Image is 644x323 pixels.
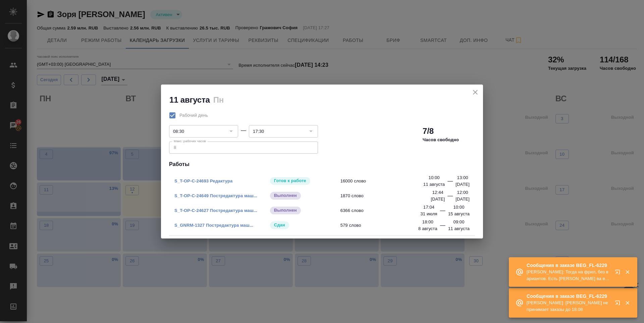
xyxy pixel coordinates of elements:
span: 579 слово [340,222,435,229]
a: S_GNRM-1327 Постредактура маш... [174,223,253,228]
p: 31 июля [420,211,437,217]
p: Часов свободно [423,137,459,143]
span: 1870 слово [340,193,435,199]
p: 8 августа [418,225,437,232]
span: Рабочий день [179,112,208,119]
p: [DATE] [455,181,470,188]
span: 16000 слово [340,178,435,184]
a: S_T-OP-C-24627 Постредактура маш... [174,208,257,213]
h2: 11 августа [169,95,210,104]
h2: 7/8 [423,126,434,137]
p: 09:00 [453,219,464,225]
p: Выполнен [274,207,297,214]
p: [PERSON_NAME]: Тогда на фрил, без вариантов. Есть [PERSON_NAME] ва вроде [527,269,610,282]
p: Сообщения в заказе BEG_FL-6229 [527,262,610,269]
p: Сдан [274,222,285,228]
p: Сообщения в заказе BEG_FL-6229 [527,293,610,300]
span: 6366 слово [340,207,435,214]
div: — [447,177,453,188]
a: S_T-OP-C-24693 Редактура [174,178,232,183]
div: — [440,207,445,217]
p: 10:00 [453,204,464,211]
div: — [241,126,246,134]
div: — [440,221,445,232]
p: 11 августа [448,225,470,232]
button: Закрыть [621,300,634,306]
p: 18:00 [422,219,433,225]
p: [DATE] [455,196,470,203]
button: Закрыть [621,269,634,275]
p: Готов к работе [274,177,306,184]
p: 17:04 [423,204,434,211]
p: Выполнен [274,192,297,199]
p: 12:00 [457,189,468,196]
p: [DATE] [431,196,445,203]
p: 12:44 [432,189,443,196]
button: Открыть в новой вкладке [611,265,627,281]
p: [PERSON_NAME]: [PERSON_NAME] не принимает заказы до 18.08 [527,300,610,313]
p: 10:00 [429,174,440,181]
p: 13:00 [457,174,468,181]
a: S_T-OP-C-24649 Постредактура маш... [174,193,257,198]
h2: Пн [213,95,224,104]
div: — [447,192,453,203]
p: 11 августа [423,181,445,188]
p: 15 августа [448,211,470,217]
h4: Работы [169,160,475,168]
button: Открыть в новой вкладке [611,296,627,312]
button: close [470,87,480,97]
